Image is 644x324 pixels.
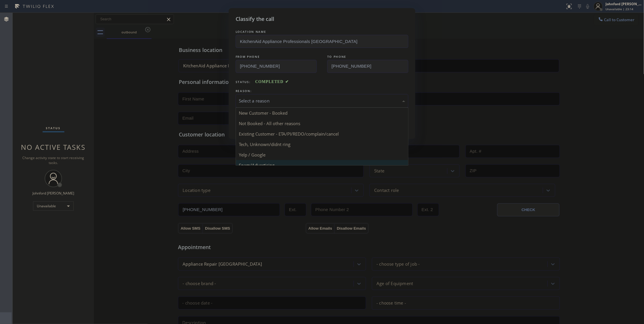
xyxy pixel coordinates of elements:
[236,129,408,139] div: Existing Customer - ETA/PI/REDO/complain/cancel
[236,118,408,129] div: Not Booked - All other reasons
[236,29,408,35] div: LOCATION NAME
[236,80,251,84] span: Status:
[239,98,405,104] div: Select a reason
[236,160,408,170] div: Spam/Advertising
[236,15,274,23] h5: Classify the call
[327,54,408,60] div: TO PHONE
[327,60,408,73] input: To phone
[236,88,408,94] div: REASON:
[236,108,408,118] div: New Customer - Booked
[255,80,289,84] span: COMPLETED
[236,150,408,160] div: Yelp / Google
[236,139,408,150] div: Tech, Unknown/didnt ring
[236,54,317,60] div: FROM PHONE
[236,60,317,73] input: From phone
